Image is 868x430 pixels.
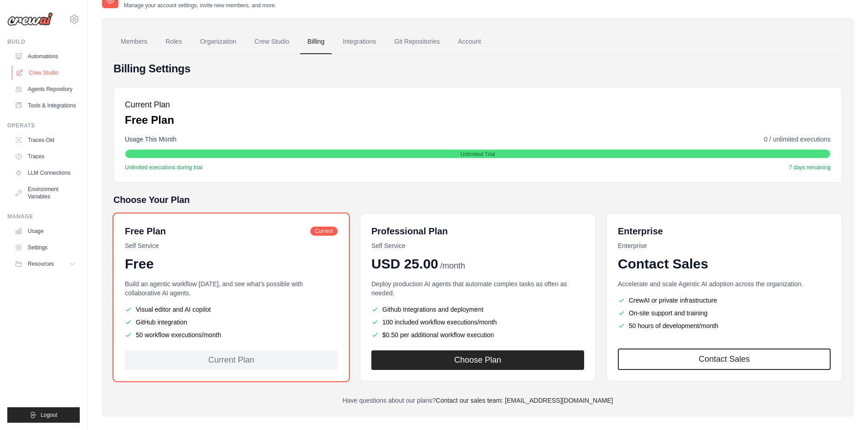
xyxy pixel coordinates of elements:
a: Traces [11,149,80,164]
a: Environment Variables [11,182,80,204]
li: CrewAI or private infrastructure [618,296,831,305]
a: Crew Studio [247,30,297,54]
span: Unlimited executions during trial [125,164,202,171]
li: 50 hours of development/month [618,321,831,330]
div: Contact Sales [618,256,831,272]
h4: Billing Settings [113,61,842,76]
li: $0.50 per additional workflow execution [371,330,584,339]
li: Visual editor and AI copilot [125,305,338,314]
div: Build [7,38,80,46]
a: Git Repositories [387,30,447,54]
a: Traces Old [11,133,80,147]
span: 7 days remaining [789,164,831,171]
a: Members [113,30,154,54]
p: Self Service [125,241,338,250]
div: Manage [7,213,80,220]
span: Logout [41,411,57,419]
a: Crew Studio [12,66,81,80]
p: Accelerate and scale Agentic AI adoption across the organization. [618,279,831,288]
a: Billing [300,30,332,54]
h6: Free Plan [125,225,166,238]
p: Self Service [371,241,584,250]
p: Free Plan [125,113,174,127]
li: GitHub integration [125,318,338,327]
button: Logout [7,407,80,423]
a: Agents Repository [11,82,80,96]
a: Integrations [335,30,383,54]
p: Enterprise [618,241,831,250]
button: Choose Plan [371,350,584,370]
span: /month [440,260,465,272]
button: Resources [11,257,80,271]
span: Resources [28,260,54,268]
div: Operate [7,122,80,129]
a: Settings [11,240,80,255]
li: On-site support and training [618,309,831,318]
a: LLM Connections [11,166,80,180]
p: Build an agentic workflow [DATE], and see what's possible with collaborative AI agents. [125,279,338,298]
span: Current [310,227,338,236]
li: 100 included workflow executions/month [371,318,584,327]
h6: Professional Plan [371,225,448,238]
a: Usage [11,224,80,238]
p: Deploy production AI agents that automate complex tasks as often as needed. [371,279,584,298]
a: Contact our sales team: [EMAIL_ADDRESS][DOMAIN_NAME] [436,397,613,404]
li: Github Integrations and deployment [371,305,584,314]
h5: Current Plan [125,98,174,111]
h6: Enterprise [618,225,831,238]
div: Current Plan [125,350,338,370]
span: USD 25.00 [371,256,438,272]
p: Manage your account settings, invite new members, and more. [124,2,276,9]
a: Account [451,30,488,54]
div: Free [125,256,338,272]
span: Usage This Month [125,135,176,144]
li: 50 workflow executions/month [125,330,338,339]
a: Roles [158,30,189,54]
span: 0 / unlimited executions [764,135,831,144]
a: Tools & Integrations [11,98,80,113]
img: Logo [7,12,53,26]
a: Organization [193,30,243,54]
a: Automations [11,49,80,64]
span: Unlimited Trial [460,151,495,158]
a: Contact Sales [618,349,831,370]
h5: Choose Your Plan [113,193,842,206]
p: Have questions about our plans? [113,396,842,405]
